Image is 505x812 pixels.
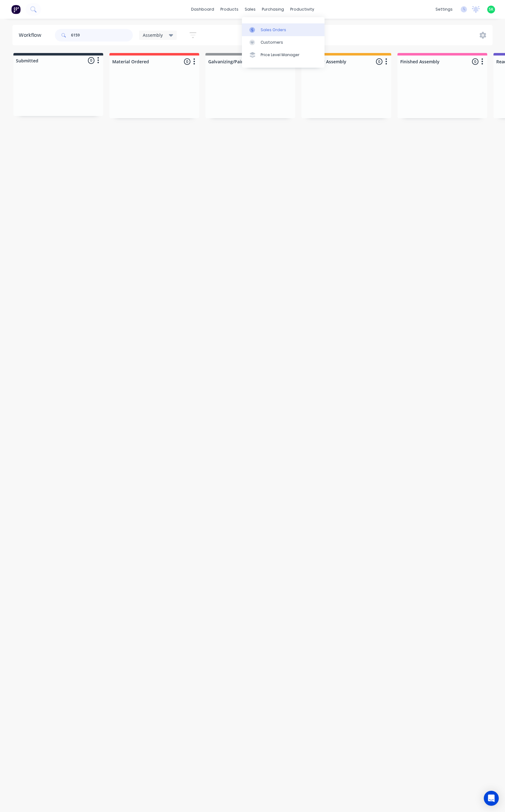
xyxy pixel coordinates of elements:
[261,40,283,45] div: Customers
[242,23,325,36] a: Sales Orders
[259,5,287,14] div: purchasing
[242,49,325,61] a: Price Level Manager
[71,29,133,41] input: Search for orders...
[287,5,317,14] div: productivity
[19,31,44,39] div: Workflow
[261,27,286,33] div: Sales Orders
[242,36,325,49] a: Customers
[489,7,493,12] span: SK
[432,5,456,14] div: settings
[188,5,217,14] a: dashboard
[143,32,163,38] span: Assembly
[11,5,21,14] img: Factory
[261,52,300,58] div: Price Level Manager
[242,5,259,14] div: sales
[484,791,499,806] div: Open Intercom Messenger
[217,5,242,14] div: products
